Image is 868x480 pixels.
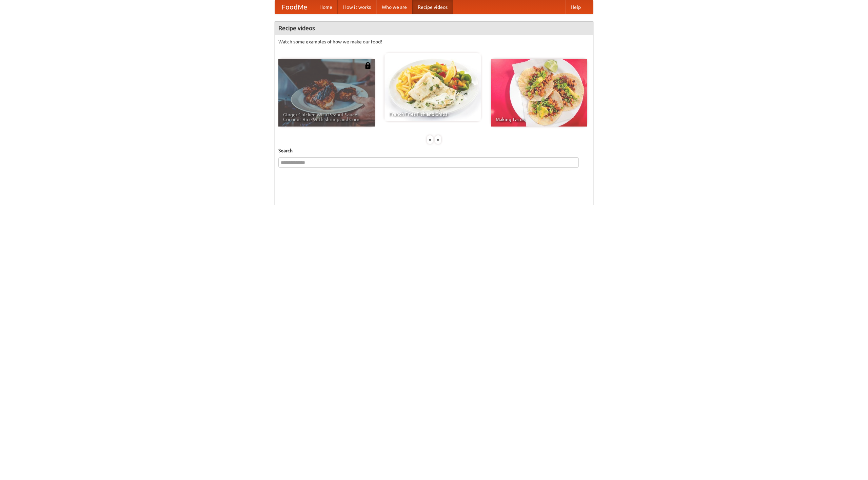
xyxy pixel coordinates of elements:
a: Recipe videos [412,0,453,14]
a: How it works [338,0,376,14]
a: Home [314,0,338,14]
a: French Fries Fish and Chips [384,53,481,121]
a: Help [565,0,586,14]
div: « [427,135,433,144]
a: Making Tacos [491,59,587,127]
span: French Fries Fish and Chips [389,112,476,116]
h5: Search [278,147,590,154]
a: Who we are [376,0,412,14]
a: FoodMe [275,0,314,14]
div: » [435,135,441,144]
p: Watch some examples of how we make our food! [278,38,590,45]
h4: Recipe videos [275,21,593,35]
img: 483408.png [364,62,371,69]
span: Making Tacos [496,117,583,122]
